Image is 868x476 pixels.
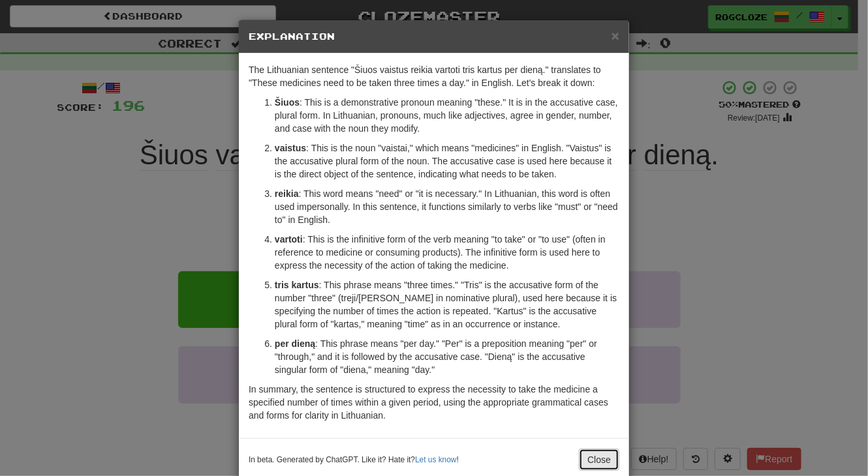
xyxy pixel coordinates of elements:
p: : This phrase means "three times." "Tris" is the accusative form of the number "three" (treji/[PE... [275,278,619,331]
p: : This word means "need" or "it is necessary." In Lithuanian, this word is often used impersonall... [275,187,619,226]
small: In beta. Generated by ChatGPT. Like it? Hate it? ! [249,454,459,466]
button: Close [612,29,619,42]
span: × [612,28,619,43]
p: The Lithuanian sentence "Šiuos vaistus reikia vartoti tris kartus per dieną." translates to "Thes... [249,63,619,89]
p: In summary, the sentence is structured to express the necessity to take the medicine a specified ... [249,383,619,422]
strong: tris kartus [275,280,319,290]
p: : This is a demonstrative pronoun meaning "these." It is in the accusative case, plural form. In ... [275,96,619,135]
p: : This is the noun "vaistai," which means "medicines" in English. "Vaistus" is the accusative plu... [275,141,619,181]
strong: Šiuos [275,97,300,108]
strong: per dieną [275,338,315,349]
button: Close [579,449,619,471]
a: Let us know [415,455,456,464]
h5: Explanation [249,30,619,43]
strong: vartoti [275,234,303,245]
strong: vaistus [275,143,306,153]
p: : This phrase means "per day." "Per" is a preposition meaning "per" or "through," and it is follo... [275,337,619,376]
strong: reikia [275,188,299,199]
p: : This is the infinitive form of the verb meaning "to take" or "to use" (often in reference to me... [275,233,619,272]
